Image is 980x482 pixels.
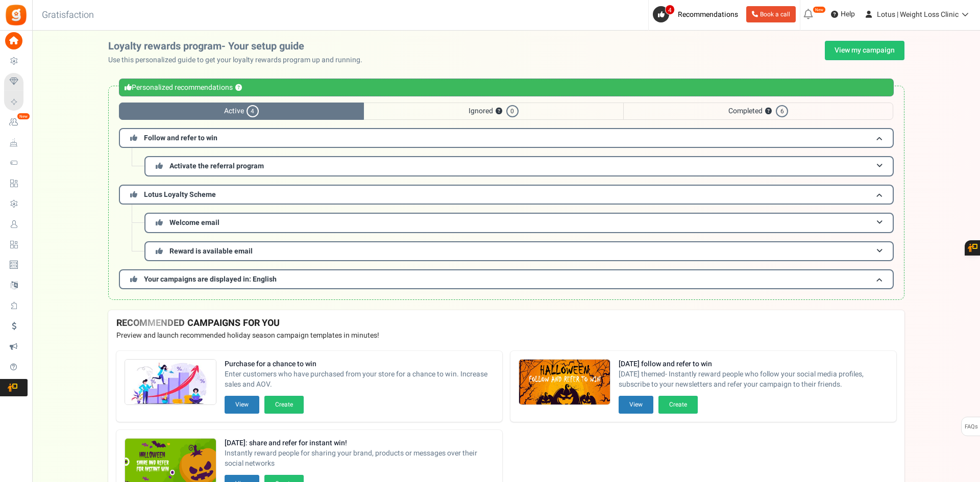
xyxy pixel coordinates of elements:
[144,189,216,200] span: Lotus Loyalty Scheme
[776,105,788,117] span: 6
[116,331,896,341] p: Preview and launch recommended holiday season campaign templates in minutes!
[116,318,896,328] h4: RECOMMENDED CAMPAIGNS FOR YOU
[665,5,675,15] span: 4
[119,103,364,120] span: Active
[169,217,219,228] span: Welcome email
[235,85,242,91] button: ?
[4,114,28,131] a: New
[247,105,259,117] span: 4
[5,4,28,27] img: Gratisfaction
[765,108,772,115] button: ?
[125,360,216,405] img: Recommended Campaigns
[119,79,894,96] div: Personalized recommendations
[225,396,259,414] button: View
[813,6,826,13] em: New
[169,246,253,257] span: Reward is available email
[877,9,959,20] span: Lotus | Weight Loss Clinic
[623,103,893,120] span: Completed
[17,113,30,120] em: New
[519,360,610,405] img: Recommended Campaigns
[619,359,888,369] strong: [DATE] follow and refer to win
[964,417,978,437] span: FAQs
[108,55,371,65] p: Use this personalized guide to get your loyalty rewards program up and running.
[108,41,371,52] h2: Loyalty rewards program- Your setup guide
[144,274,277,285] span: Your campaigns are displayed in: English
[678,9,738,20] span: Recommendations
[746,6,796,22] a: Book a call
[364,103,623,120] span: Ignored
[653,6,742,22] a: 4 Recommendations
[225,438,494,448] strong: [DATE]: share and refer for instant win!
[225,359,494,369] strong: Purchase for a chance to win
[506,105,519,117] span: 0
[619,396,653,414] button: View
[169,161,264,171] span: Activate the referral program
[838,9,855,19] span: Help
[225,369,494,390] span: Enter customers who have purchased from your store for a chance to win. Increase sales and AOV.
[144,133,217,143] span: Follow and refer to win
[825,41,904,60] a: View my campaign
[225,448,494,469] span: Instantly reward people for sharing your brand, products or messages over their social networks
[31,5,105,26] h3: Gratisfaction
[827,6,859,22] a: Help
[619,369,888,390] span: [DATE] themed- Instantly reward people who follow your social media profiles, subscribe to your n...
[658,396,698,414] button: Create
[264,396,304,414] button: Create
[496,108,502,115] button: ?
